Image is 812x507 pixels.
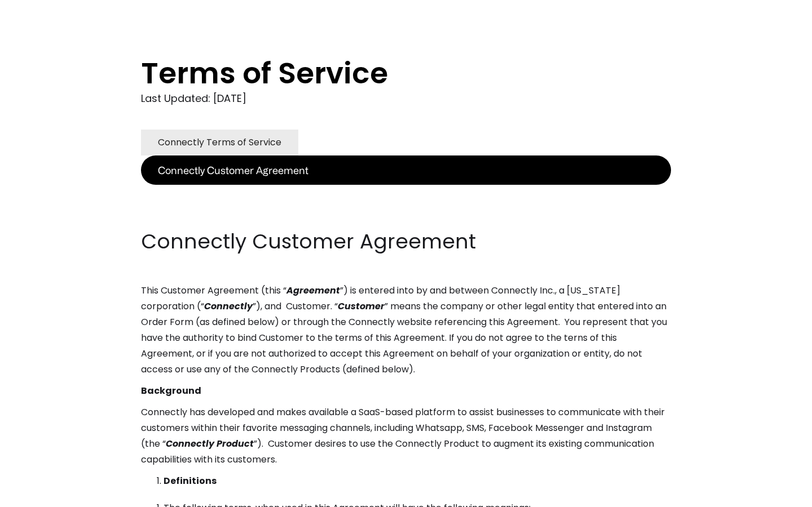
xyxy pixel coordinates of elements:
[164,474,217,487] strong: Definitions
[286,284,340,297] em: Agreement
[166,437,254,450] em: Connectly Product
[141,228,671,256] h2: Connectly Customer Agreement
[158,135,281,150] div: Connectly Terms of Service
[141,206,671,222] p: ‍
[158,162,308,178] div: Connectly Customer Agreement
[141,56,626,90] h1: Terms of Service
[338,300,385,313] em: Customer
[141,404,671,468] p: Connectly has developed and makes available a SaaS-based platform to assist businesses to communi...
[141,384,201,397] strong: Background
[141,90,671,107] div: Last Updated: [DATE]
[141,185,671,201] p: ‍
[23,487,68,503] ul: Language list
[11,486,68,503] aside: Language selected: English
[141,283,671,377] p: This Customer Agreement (this “ ”) is entered into by and between Connectly Inc., a [US_STATE] co...
[204,300,253,313] em: Connectly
